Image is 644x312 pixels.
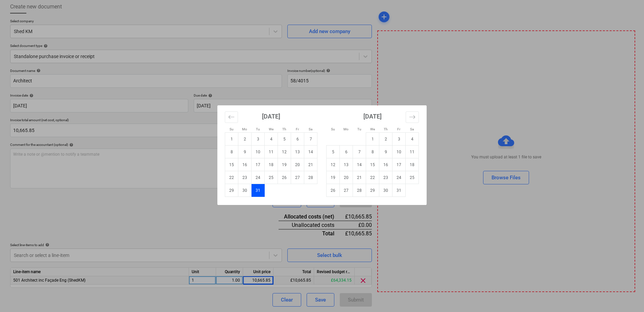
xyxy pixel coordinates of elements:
small: Su [331,127,335,131]
td: Tuesday, December 17, 2024 [252,158,265,171]
td: Thursday, January 2, 2025 [379,133,392,146]
small: Tu [357,127,361,131]
td: Wednesday, January 22, 2025 [366,171,379,184]
td: Selected. Tuesday, December 31, 2024 [252,184,265,197]
td: Tuesday, January 28, 2025 [353,184,366,197]
td: Thursday, December 12, 2024 [278,146,291,158]
td: Saturday, December 7, 2024 [304,133,317,146]
td: Tuesday, December 3, 2024 [252,133,265,146]
td: Wednesday, January 1, 2025 [366,133,379,146]
td: Monday, December 9, 2024 [238,146,252,158]
td: Sunday, December 29, 2024 [225,184,238,197]
td: Monday, January 20, 2025 [340,171,353,184]
td: Tuesday, December 24, 2024 [252,171,265,184]
td: Saturday, January 11, 2025 [406,146,419,158]
td: Monday, January 6, 2025 [340,146,353,158]
td: Thursday, December 19, 2024 [278,158,291,171]
td: Sunday, December 8, 2024 [225,146,238,158]
small: Sa [410,127,414,131]
small: Sa [309,127,312,131]
td: Sunday, January 12, 2025 [327,158,340,171]
td: Thursday, December 26, 2024 [278,171,291,184]
small: Th [282,127,286,131]
td: Sunday, January 5, 2025 [327,146,340,158]
td: Wednesday, December 11, 2024 [265,146,278,158]
td: Saturday, December 21, 2024 [304,158,317,171]
td: Friday, January 31, 2025 [392,184,406,197]
td: Sunday, December 15, 2024 [225,158,238,171]
strong: [DATE] [363,113,382,120]
td: Tuesday, December 10, 2024 [252,146,265,158]
td: Friday, January 3, 2025 [392,133,406,146]
td: Tuesday, January 21, 2025 [353,171,366,184]
small: Mo [343,127,349,131]
small: Th [384,127,388,131]
td: Monday, January 13, 2025 [340,158,353,171]
small: Fr [296,127,299,131]
td: Wednesday, December 25, 2024 [265,171,278,184]
td: Sunday, January 26, 2025 [327,184,340,197]
td: Friday, December 6, 2024 [291,133,304,146]
button: Move forward to switch to the next month. [406,111,419,123]
td: Friday, December 20, 2024 [291,158,304,171]
td: Friday, January 17, 2025 [392,158,406,171]
td: Monday, January 27, 2025 [340,184,353,197]
td: Wednesday, January 8, 2025 [366,146,379,158]
td: Wednesday, January 15, 2025 [366,158,379,171]
td: Monday, December 23, 2024 [238,171,252,184]
td: Sunday, January 19, 2025 [327,171,340,184]
td: Wednesday, December 4, 2024 [265,133,278,146]
strong: [DATE] [262,113,280,120]
td: Tuesday, January 7, 2025 [353,146,366,158]
td: Saturday, January 4, 2025 [406,133,419,146]
td: Tuesday, January 14, 2025 [353,158,366,171]
td: Saturday, December 28, 2024 [304,171,317,184]
small: Fr [397,127,400,131]
td: Thursday, January 23, 2025 [379,171,392,184]
td: Monday, December 16, 2024 [238,158,252,171]
td: Thursday, January 30, 2025 [379,184,392,197]
small: Tu [256,127,260,131]
td: Friday, December 27, 2024 [291,171,304,184]
td: Thursday, January 9, 2025 [379,146,392,158]
td: Monday, December 2, 2024 [238,133,252,146]
td: Monday, December 30, 2024 [238,184,252,197]
td: Wednesday, January 29, 2025 [366,184,379,197]
td: Wednesday, December 18, 2024 [265,158,278,171]
td: Sunday, December 1, 2024 [225,133,238,146]
td: Saturday, January 25, 2025 [406,171,419,184]
td: Saturday, January 18, 2025 [406,158,419,171]
td: Thursday, December 5, 2024 [278,133,291,146]
div: Calendar [217,105,427,205]
small: Su [230,127,234,131]
td: Thursday, January 16, 2025 [379,158,392,171]
small: We [269,127,273,131]
small: Mo [242,127,247,131]
td: Friday, January 10, 2025 [392,146,406,158]
iframe: Chat Widget [610,280,644,312]
button: Move backward to switch to the previous month. [225,111,238,123]
td: Sunday, December 22, 2024 [225,171,238,184]
td: Friday, December 13, 2024 [291,146,304,158]
td: Friday, January 24, 2025 [392,171,406,184]
small: We [370,127,375,131]
td: Saturday, December 14, 2024 [304,146,317,158]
